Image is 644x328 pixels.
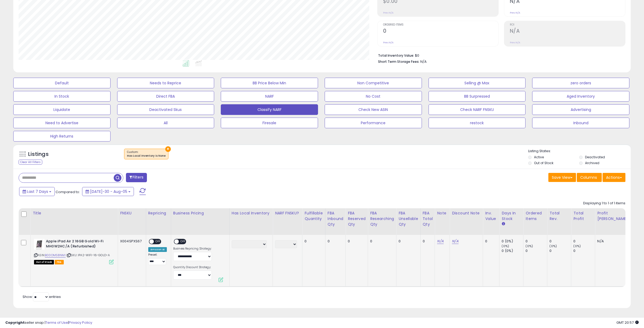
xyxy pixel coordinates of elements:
button: Filters [126,173,147,182]
div: 0 (0%) [502,239,523,244]
span: Ordered Items [383,23,498,26]
div: seller snap | | [5,320,92,325]
div: 0 [328,239,342,244]
label: Archived [585,161,599,165]
button: Inbound [532,118,629,128]
div: NARF FNSKU? [275,210,300,216]
span: Columns [580,175,597,180]
div: Inv. value [485,210,497,222]
div: Ordered Items [526,210,545,222]
span: N/A [420,59,427,64]
h2: N/A [510,28,625,35]
button: Last 7 Days [19,187,55,196]
div: Has Local Inventory is None [127,154,166,158]
div: FBA Researching Qty [370,210,394,227]
div: Days In Stock [502,210,521,222]
div: 0 [423,239,431,244]
h5: Listings [28,151,49,158]
th: CSV column name: cust_attr_4_NARF FNSKU? [273,208,302,235]
button: Columns [577,173,602,182]
div: FBA Reserved Qty [348,210,366,227]
small: (0%) [502,244,509,248]
div: N/A [597,239,627,244]
small: Days In Stock. [502,222,505,226]
div: Has Local Inventory [232,210,270,216]
div: Total Rev. [549,210,569,222]
span: Show: entries [23,294,61,299]
img: 41ev79MAUCL._SL40_.jpg [34,239,45,250]
div: Total Profit [573,210,593,222]
span: [DATE]-30 - Aug-05 [90,189,127,194]
button: Selling @ Max [429,78,526,88]
button: restock [429,118,526,128]
button: No Cost [325,91,422,102]
span: OFF [179,239,187,244]
div: FBA inbound Qty [328,210,344,227]
button: BB Surpressed [429,91,526,102]
span: Last 7 Days [27,189,48,194]
span: | SKU: IPA2-WIFI-16-GOLD-A [66,253,110,257]
div: 0 [526,248,547,253]
div: 0 [485,239,495,244]
button: Direct FBA [117,91,214,102]
label: Business Repricing Strategy: [173,247,212,251]
span: 2025-08-13 20:57 GMT [616,320,639,325]
div: Business Pricing [173,210,227,216]
div: 0 [573,239,595,244]
button: In Stock [13,91,111,102]
div: Repricing [148,210,169,216]
a: N/A [452,239,458,244]
li: $0 [378,52,621,58]
span: Custom: [127,150,166,158]
div: Title [33,210,116,216]
button: Save View [548,173,576,182]
div: Amazon AI [148,247,167,252]
label: Quantity Discount Strategy: [173,265,212,269]
button: Needs to Reprice [117,78,214,88]
th: CSV column name: cust_attr_2_Has Local Inventory [229,208,273,235]
div: FNSKU [120,210,144,216]
button: High Returns [13,131,111,142]
div: 0 [573,248,595,253]
button: Actions [603,173,625,182]
div: 0 (0%) [502,248,523,253]
span: All listings that are currently out of stock and unavailable for purchase on Amazon [34,260,54,264]
small: Prev: N/A [510,41,520,44]
small: Prev: N/A [383,11,393,14]
a: N/A [437,239,443,244]
h2: 0 [383,28,498,35]
div: FBA Total Qty [423,210,433,227]
span: Compared to: [56,189,80,194]
label: Deactivated [585,155,605,159]
button: Firesale [221,118,318,128]
button: NARF [221,91,318,102]
a: B00OMS8NMI [45,253,66,258]
small: Prev: N/A [383,41,393,44]
div: 0 [549,248,571,253]
b: Apple iPad Air 2 16GB Gold Wi-Fi MH0W2HC/A (Refurbished) [46,239,111,250]
div: X004SPXS67 [120,239,142,244]
button: zero orders [532,78,629,88]
button: × [165,146,171,152]
th: CSV column name: cust_attr_5_Discount Note [450,208,483,235]
button: All [117,118,214,128]
div: Discount Note [452,210,481,216]
div: Clear All Filters [19,160,42,165]
button: Default [13,78,111,88]
button: Need to Advertise [13,118,111,128]
button: Check New ASIN [325,104,422,115]
div: Displaying 1 to 1 of 1 items [583,201,625,206]
div: Note [437,210,447,216]
button: [DATE]-30 - Aug-05 [82,187,134,196]
small: (0%) [526,244,533,248]
small: (0%) [573,244,581,248]
label: Active [534,155,544,159]
button: Advertising [532,104,629,115]
b: Total Inventory Value: [378,53,414,58]
button: Classify NARF [221,104,318,115]
div: 0 [399,239,416,244]
label: Out of Stock [534,161,553,165]
small: Prev: N/A [510,11,520,14]
button: Aged Inventory [532,91,629,102]
button: BB Price Below Min [221,78,318,88]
